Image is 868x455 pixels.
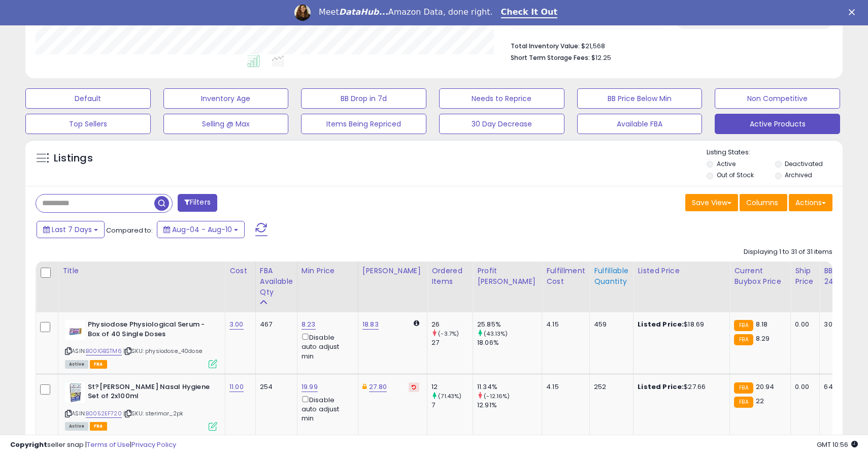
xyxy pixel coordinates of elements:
b: Physiodose Physiological Serum - Box of 40 Single Doses [88,320,211,341]
small: FBA [734,320,753,331]
div: $18.69 [638,320,722,329]
span: 2025-08-18 10:56 GMT [817,440,858,449]
img: Profile image for Georgie [294,5,311,21]
a: 11.00 [229,382,244,392]
a: Terms of Use [87,440,130,449]
button: Columns [740,194,787,211]
b: Listed Price: [638,382,684,392]
div: [PERSON_NAME] [362,266,423,276]
button: Needs to Reprice [439,88,564,109]
div: 0.00 [795,320,812,329]
small: FBA [734,382,753,394]
button: Aug-04 - Aug-10 [157,221,245,238]
div: Disable auto adjust min [302,332,350,361]
div: Min Price [302,266,354,276]
a: 19.99 [302,382,318,392]
button: Inventory Age [163,88,289,109]
label: Out of Stock [717,171,754,179]
button: Actions [789,194,832,211]
button: 30 Day Decrease [439,114,564,134]
div: Close [849,9,859,15]
div: Title [62,266,221,276]
a: 8.23 [302,319,316,330]
small: (43.13%) [484,330,508,338]
div: 467 [260,320,289,329]
button: Active Products [715,114,840,134]
button: Items Being Repriced [301,114,426,134]
label: Deactivated [785,159,823,168]
div: Ordered Items [431,266,469,287]
div: Cost [229,266,251,276]
div: $27.66 [638,382,722,392]
small: (-3.7%) [438,330,459,338]
div: FBA Available Qty [260,266,293,298]
div: Ship Price [795,266,815,287]
a: 3.00 [229,319,244,330]
div: 11.34% [477,382,542,392]
div: Fulfillable Quantity [594,266,629,287]
button: Selling @ Max [163,114,289,134]
span: $12.25 [591,53,611,62]
span: Compared to: [106,225,153,235]
div: Meet Amazon Data, done right. [319,7,493,17]
b: Short Term Storage Fees: [511,53,590,62]
div: Displaying 1 to 31 of 31 items [744,247,832,257]
strong: Copyright [10,440,47,449]
span: FBA [90,422,107,431]
button: BB Drop in 7d [301,88,426,109]
div: Listed Price [638,266,725,276]
button: Available FBA [577,114,703,134]
div: Profit [PERSON_NAME] [477,266,538,287]
label: Archived [785,171,812,179]
i: DataHub... [339,7,388,17]
div: Current Buybox Price [734,266,786,287]
a: Privacy Policy [131,440,176,449]
label: Active [717,159,736,168]
button: Non Competitive [715,88,840,109]
b: Listed Price: [638,319,684,329]
div: BB Share 24h. [824,266,861,287]
button: Filters [178,194,217,212]
div: 0.00 [795,382,812,392]
a: 27.80 [369,382,387,392]
span: All listings currently available for purchase on Amazon [65,360,88,369]
small: FBA [734,334,753,345]
div: 252 [594,382,625,392]
b: Total Inventory Value: [511,42,580,50]
small: (71.43%) [438,392,461,400]
span: 22 [756,396,764,406]
span: 8.18 [756,319,768,329]
div: 64% [824,382,857,392]
h5: Listings [54,151,93,166]
span: Last 7 Days [52,224,92,235]
div: 30% [824,320,857,329]
div: 25.85% [477,320,542,329]
span: | SKU: physiodose_40dose [123,347,202,355]
span: All listings currently available for purchase on Amazon [65,422,88,431]
div: 26 [431,320,473,329]
div: 18.06% [477,338,542,347]
span: 8.29 [756,334,770,343]
small: FBA [734,397,753,408]
div: 27 [431,338,473,347]
small: (-12.16%) [484,392,510,400]
div: 254 [260,382,289,392]
div: 12 [431,382,473,392]
b: St?[PERSON_NAME] Nasal Hygiene Set of 2x100ml [88,382,211,404]
span: Aug-04 - Aug-10 [172,224,232,235]
div: 7 [431,401,473,410]
button: BB Price Below Min [577,88,703,109]
li: $21,568 [511,39,825,51]
div: ASIN: [65,382,217,430]
img: 31k1qFsfvzL._SL40_.jpg [65,320,85,340]
button: Default [25,88,151,109]
div: Disable auto adjust min [302,394,350,424]
a: B00IGBSTM6 [86,347,122,355]
div: 4.15 [546,382,582,392]
button: Save View [685,194,738,211]
a: B0052EF720 [86,409,122,418]
button: Top Sellers [25,114,151,134]
button: Last 7 Days [37,221,105,238]
div: 459 [594,320,625,329]
div: ASIN: [65,320,217,367]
